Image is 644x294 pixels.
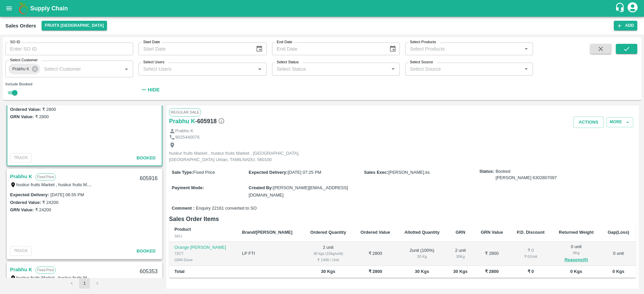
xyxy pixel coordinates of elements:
[627,1,639,15] div: account of current user
[249,185,348,198] span: [PERSON_NAME][EMAIL_ADDRESS][DOMAIN_NAME]
[141,65,253,73] input: Select Users
[277,40,292,45] label: End Date
[10,192,49,197] label: Expected Delivery :
[452,253,469,260] div: 30 Kg
[606,117,633,127] button: More
[172,205,195,212] label: Comment :
[136,171,162,187] div: 605916
[195,117,225,126] h6: - 605918
[557,250,595,256] div: 0 Kg
[174,250,231,256] div: 72CT
[386,43,399,55] button: Choose date
[174,257,231,263] div: GRN Done
[41,65,111,73] input: Select Customer
[452,247,469,260] div: 2 unit
[174,227,191,232] b: Product
[614,21,637,30] button: Add
[354,242,397,266] td: ₹ 2800
[485,269,499,274] b: ₹ 2800
[169,214,636,224] h6: Sales Order Items
[16,182,251,187] label: huskur fruits Market , huskur fruits Market , [GEOGRAPHIC_DATA], [GEOGRAPHIC_DATA] Urban, TAMILNA...
[249,170,287,175] label: Expected Delivery :
[169,108,201,116] span: Regular Sale
[136,264,162,280] div: 605353
[528,269,534,274] b: ₹ 0
[308,250,348,256] div: 30 kgs (15kg/unit)
[308,257,348,263] div: ₹ 1400 / Unit
[148,87,160,92] strong: Hide
[495,175,557,181] div: [PERSON_NAME] 6302807097
[172,170,193,175] label: Sale Type :
[601,242,636,266] td: 0 unit
[174,244,231,251] p: Orange [PERSON_NAME]
[42,107,56,112] label: ₹ 2800
[17,2,30,15] img: logo
[8,64,40,74] div: Prabhu K
[479,168,494,175] label: Status:
[474,242,510,266] td: ₹ 2800
[193,170,215,175] span: Fixed Price
[169,150,320,163] p: huskur fruits Market , huskur fruits Market , [GEOGRAPHIC_DATA], [GEOGRAPHIC_DATA] Urban, TAMILNA...
[249,185,273,190] label: Created By :
[237,242,303,266] td: LP FTI
[35,114,49,119] label: ₹ 2800
[402,253,441,260] div: 30 Kg
[169,117,195,126] h6: Prabhu K
[272,43,384,55] input: End Date
[50,192,84,197] label: [DATE] 06:55 PM
[405,230,440,235] b: Allotted Quantity
[608,230,629,235] b: Gap(Loss)
[517,230,545,235] b: P.D. Discount
[495,168,557,181] span: Booked
[5,21,36,30] div: Sales Orders
[139,43,250,55] input: Start Date
[175,128,194,134] p: Prabhu K
[573,117,604,128] button: Actions
[137,248,156,253] span: Booked
[143,40,160,45] label: Start Date
[255,65,264,73] button: Open
[303,242,354,266] td: 2 unit
[65,278,104,289] nav: pagination navigation
[364,170,388,175] label: Sales Exec :
[36,173,56,180] p: Fixed Price
[79,278,90,289] button: page 1
[30,4,615,13] a: Supply Chain
[515,247,546,254] div: ₹ 0
[42,21,107,30] button: Select DC
[415,269,429,274] b: 30 Kgs
[42,200,58,205] label: ₹ 24200
[16,275,251,280] label: huskur fruits Market , huskur fruits Market , [GEOGRAPHIC_DATA], [GEOGRAPHIC_DATA] Urban, TAMILNA...
[10,172,32,181] a: Prabhu K
[35,207,51,212] label: ₹ 24200
[277,60,299,65] label: Select Status
[310,230,346,235] b: Ordered Quantity
[137,155,156,160] span: Booked
[10,265,32,274] a: Prabhu K
[481,230,503,235] b: GRN Value
[557,244,595,264] div: 0 unit
[10,200,41,205] label: Ordered Value:
[174,269,184,274] b: Total
[522,45,531,53] button: Open
[36,267,56,274] p: Fixed Price
[143,60,164,65] label: Select Users
[361,230,390,235] b: Ordered Value
[369,269,382,274] b: ₹ 2800
[288,170,321,175] span: [DATE] 07:25 PM
[455,230,465,235] b: GRN
[253,43,266,55] button: Choose date
[615,2,627,14] div: customer-support
[139,84,161,95] button: Hide
[453,269,468,274] b: 30 Kgs
[389,65,397,73] button: Open
[175,134,200,141] p: 9025440076
[172,185,204,190] label: Payment Mode :
[30,5,68,12] b: Supply Chain
[402,247,441,260] div: 2 unit ( 100 %)
[10,114,34,119] label: GRN Value:
[5,81,133,87] div: Include Booked
[10,58,38,63] label: Select Customer
[570,269,582,274] b: 0 Kgs
[196,205,257,212] span: Enquiry 22161 converted to SO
